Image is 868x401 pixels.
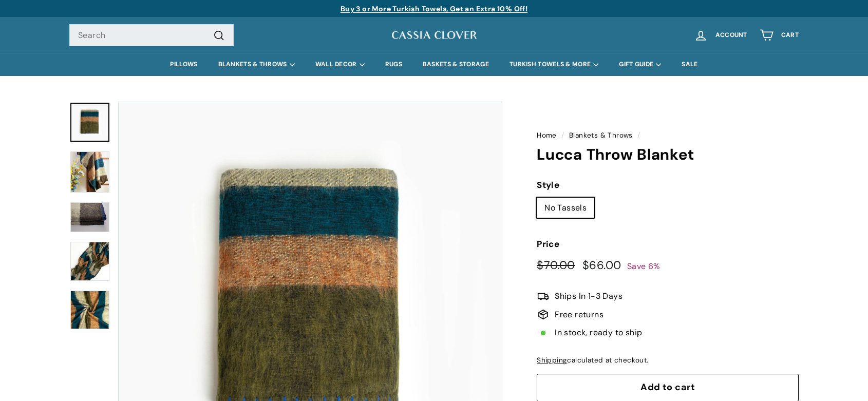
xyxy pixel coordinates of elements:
[499,53,609,76] summary: TURKISH TOWELS & MORE
[341,4,527,13] a: Buy 3 or More Turkish Towels, Get an Extra 10% Off!
[753,20,805,50] a: Cart
[627,261,661,272] span: Save 6%
[70,151,109,193] img: Lucca Throw Blanket
[555,308,603,321] span: Free returns
[160,53,207,76] a: PILLOWS
[537,237,799,251] label: Price
[537,356,567,365] a: Shipping
[208,53,305,76] summary: BLANKETS & THROWS
[569,131,633,140] a: Blankets & Throws
[69,24,234,47] input: Search
[70,291,109,329] img: Lucca Throw Blanket
[537,258,575,273] span: $70.00
[537,130,799,141] nav: breadcrumbs
[412,53,499,76] a: BASKETS & STORAGE
[49,53,819,76] div: Primary
[537,198,594,218] label: No Tassels
[537,146,799,163] h1: Lucca Throw Blanket
[635,131,643,140] span: /
[715,32,747,39] span: Account
[537,355,799,366] div: calculated at checkout.
[688,20,753,50] a: Account
[671,53,708,76] a: SALE
[781,32,799,39] span: Cart
[305,53,375,76] summary: WALL DECOR
[70,202,109,233] img: Lucca Throw Blanket
[555,326,642,339] span: In stock, ready to ship
[640,381,695,393] span: Add to cart
[559,131,567,140] span: /
[70,242,109,281] img: Lucca Throw Blanket
[555,290,622,303] span: Ships In 1-3 Days
[537,178,799,192] label: Style
[582,258,621,273] span: $66.00
[375,53,412,76] a: RUGS
[609,53,671,76] summary: GIFT GUIDE
[537,131,557,140] a: Home
[70,103,109,142] a: A striped throw blanket with varying shades of olive green, deep teal, mustard, and beige, with a...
